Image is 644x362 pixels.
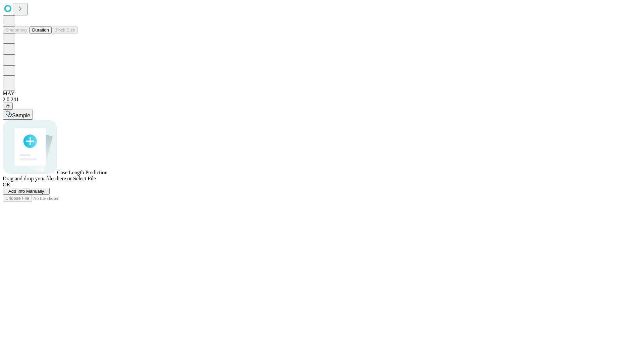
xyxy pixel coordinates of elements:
[3,97,641,103] div: 2.0.241
[3,26,30,34] button: Smoothing
[57,170,107,175] span: Case Length Prediction
[3,103,13,110] button: @
[3,110,33,120] button: Sample
[30,26,52,34] button: Duration
[12,113,30,118] span: Sample
[73,176,96,181] span: Select File
[52,26,78,34] button: Block Size
[3,90,641,97] div: MAY
[8,189,44,194] span: Add Info Manually
[3,176,72,181] span: Drag and drop your files here or
[5,104,10,109] span: @
[3,182,10,187] span: OR
[3,188,50,195] button: Add Info Manually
